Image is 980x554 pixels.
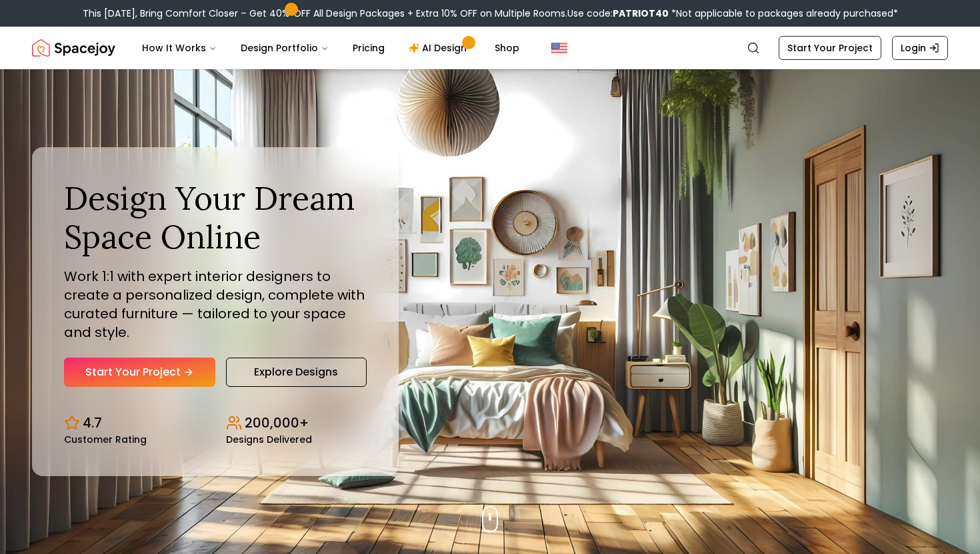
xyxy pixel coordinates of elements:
a: Login [892,36,948,60]
div: This [DATE], Bring Comfort Closer – Get 40% OFF All Design Packages + Extra 10% OFF on Multiple R... [83,7,898,20]
small: Designs Delivered [226,435,312,444]
img: Spacejoy Logo [32,35,115,61]
small: Customer Rating [64,435,147,444]
img: United States [551,40,567,56]
p: Work 1:1 with expert interior designers to create a personalized design, complete with curated fu... [64,267,367,342]
a: Shop [484,35,530,61]
p: 200,000+ [245,414,309,432]
span: *Not applicable to packages already purchased* [669,7,898,20]
nav: Main [131,35,530,61]
b: PATRIOT40 [613,7,669,20]
a: Spacejoy [32,35,115,61]
div: Design stats [64,403,367,444]
span: Use code: [567,7,669,20]
a: Start Your Project [779,36,881,60]
a: Start Your Project [64,358,215,387]
nav: Global [32,27,948,69]
button: Design Portfolio [230,35,339,61]
h1: Design Your Dream Space Online [64,179,367,256]
a: Explore Designs [226,358,367,387]
p: 4.7 [83,414,102,432]
a: AI Design [398,35,481,61]
a: Pricing [342,35,395,61]
button: How It Works [131,35,227,61]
